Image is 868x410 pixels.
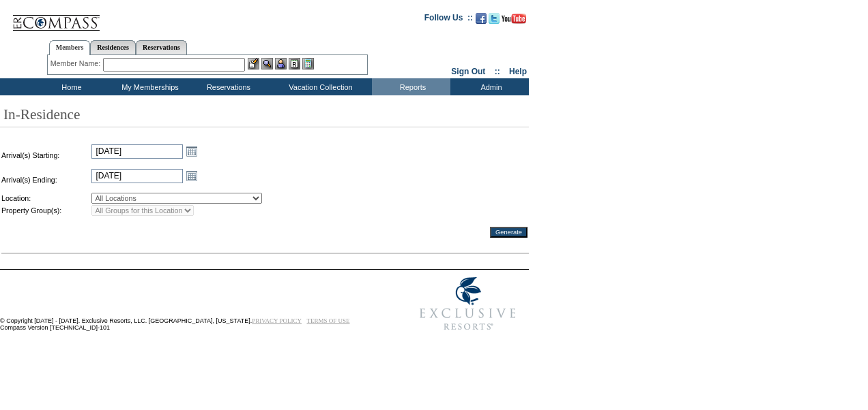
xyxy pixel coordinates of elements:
[1,205,90,216] td: Property Group(s):
[502,14,526,24] img: Subscribe to our YouTube Channel
[188,78,266,95] td: Reservations
[1,144,90,167] td: Arrival(s) Starting:
[136,40,187,54] a: Reservations
[184,168,199,183] a: Open the calendar popup.
[49,40,91,55] a: Members
[495,67,500,76] span: ::
[261,58,273,69] img: View
[1,193,90,204] td: Location:
[266,78,372,95] td: Vacation Collection
[407,270,529,338] img: Exclusive Resorts
[252,317,302,324] a: PRIVACY POLICY
[489,17,500,25] a: Follow us on Twitter
[476,13,487,24] img: Become our fan on Facebook
[490,227,527,238] input: Generate
[509,67,527,76] a: Help
[424,12,473,28] td: Follow Us ::
[450,78,529,95] td: Admin
[31,78,109,95] td: Home
[109,78,188,95] td: My Memberships
[90,40,136,54] a: Residences
[248,58,259,69] img: b_edit.gif
[184,144,199,159] a: Open the calendar popup.
[451,67,485,76] a: Sign Out
[1,168,90,191] td: Arrival(s) Ending:
[275,58,287,69] img: Impersonate
[12,3,100,31] img: Compass Home
[50,58,103,69] div: Member Name:
[307,317,350,324] a: TERMS OF USE
[476,17,487,25] a: Become our fan on Facebook
[372,78,450,95] td: Reports
[289,58,300,69] img: Reservations
[489,13,500,24] img: Follow us on Twitter
[302,58,314,69] img: b_calculator.gif
[502,17,526,25] a: Subscribe to our YouTube Channel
